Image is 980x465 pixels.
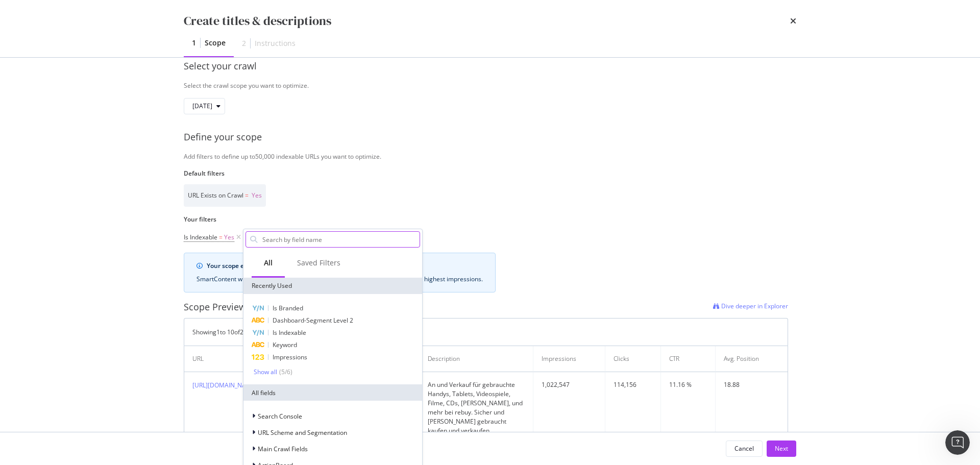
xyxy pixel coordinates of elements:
input: Search by field name [261,232,420,247]
th: Avg. Position [716,346,788,372]
span: 2025 Aug. 5th [192,102,212,110]
span: Main Crawl Fields [258,445,308,453]
div: 18.88 [724,380,779,389]
iframe: Intercom live chat [945,430,970,455]
span: Impressions [273,353,307,361]
span: Yes [224,230,234,244]
th: Description [420,346,533,372]
button: Next [767,440,796,457]
span: Yes [252,191,262,200]
div: All fields [243,384,422,401]
label: Default filters [184,169,788,178]
div: An und Verkauf für gebrauchte Handys, Tablets, Videospiele, Filme, CDs, [PERSON_NAME], und mehr b... [428,380,525,435]
div: Scope Preview (2462821) [184,301,287,314]
th: Clicks [605,346,661,372]
button: [DATE] [184,98,225,114]
span: URL Scheme and Segmentation [258,428,347,437]
span: = [245,191,249,200]
div: 2 [242,38,246,48]
th: URL [184,346,327,372]
div: times [790,12,796,30]
span: Is Indexable [273,328,306,337]
div: SmartContent will only generate recommendations for the 50,000 URLs with the highest impressions. [197,275,483,284]
span: Keyword [273,340,297,349]
div: Add filters to define up to 50,000 indexable URLs you want to optimize. [184,152,796,161]
div: 114,156 [614,380,652,389]
a: Dive deeper in Explorer [713,301,788,314]
span: Search Console [258,412,302,421]
div: Next [775,444,788,453]
span: Dive deeper in Explorer [721,302,788,310]
div: Define your scope [184,131,796,144]
div: Showing 1 to 10 of 2462821 entries [192,328,286,336]
div: Create titles & descriptions [184,12,331,30]
a: [URL][DOMAIN_NAME] [192,381,257,389]
div: Saved Filters [297,258,340,268]
span: Is Branded [273,304,303,312]
div: Cancel [734,444,754,453]
div: info banner [184,253,496,292]
span: URL Exists on Crawl [188,191,243,200]
div: Scope [205,38,226,48]
label: Your filters [184,215,788,224]
div: All [264,258,273,268]
div: Recently Used [243,278,422,294]
div: 1,022,547 [542,380,597,389]
button: Cancel [726,440,763,457]
div: Select your crawl [184,60,796,73]
div: Instructions [255,38,296,48]
div: Show all [254,369,277,376]
div: 1 [192,38,196,48]
div: Your scope exceeds the 50,000 URLs limit. [207,261,483,271]
span: Dashboard-Segment Level 2 [273,316,353,325]
th: CTR [661,346,716,372]
span: = [219,233,223,241]
th: Impressions [533,346,605,372]
div: ( 5 / 6 ) [277,368,292,376]
div: 11.16 % [669,380,707,389]
div: Select the crawl scope you want to optimize. [184,81,796,90]
span: Is Indexable [184,233,217,241]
